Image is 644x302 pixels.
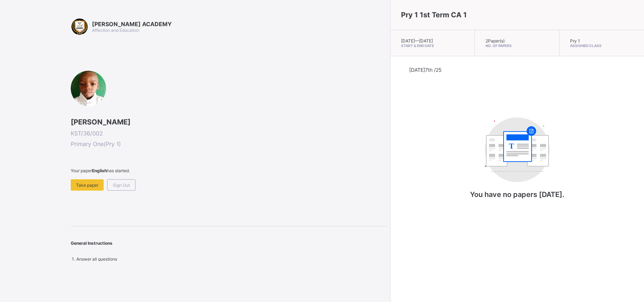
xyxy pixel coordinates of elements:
[71,240,112,246] span: General Instructions
[71,140,387,147] span: Primary One ( Pry 1 )
[92,168,107,173] b: English
[401,38,433,43] span: [DATE] — [DATE]
[92,21,172,28] span: [PERSON_NAME] ACADEMY
[71,118,387,126] span: [PERSON_NAME]
[401,43,464,48] span: Start & End Date
[570,43,633,48] span: Assigned Class
[446,190,588,199] p: You have no papers [DATE].
[486,38,505,43] span: 2 Paper(s)
[76,256,117,262] span: Answer all questions
[71,130,387,137] span: KST/36/002
[446,110,588,213] div: You have no papers today.
[71,168,387,173] span: Your paper has started.
[92,28,139,33] span: Affection and Education
[509,141,514,150] tspan: T
[76,182,98,188] span: Take paper
[401,11,467,19] span: Pry 1 1st Term CA 1
[409,67,442,73] span: [DATE] 7th /25
[113,182,130,188] span: Sign Out
[486,43,549,48] span: No. of Papers
[570,38,580,43] span: Pry 1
